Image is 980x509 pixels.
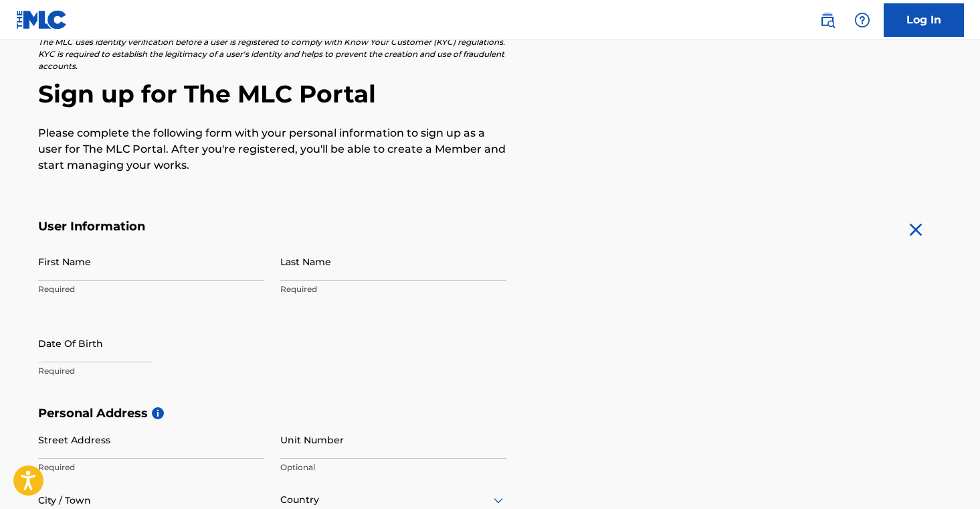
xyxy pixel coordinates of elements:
[280,461,506,474] p: Optional
[38,219,506,234] h5: User Information
[913,445,980,509] iframe: Chat Widget
[280,283,506,295] p: Required
[884,3,964,37] a: Log In
[152,407,164,419] span: i
[38,365,264,377] p: Required
[38,461,264,474] p: Required
[16,10,68,29] img: MLC Logo
[38,36,506,72] p: The MLC uses identity verification before a user is registered to comply with Know Your Customer ...
[38,125,506,173] p: Please complete the following form with your personal information to sign up as a user for The ML...
[854,12,870,28] img: help
[38,406,943,421] h5: Personal Address
[38,79,943,109] h2: Sign up for The MLC Portal
[905,219,926,240] img: close
[819,12,836,28] img: search
[849,7,876,33] div: Help
[38,283,264,295] p: Required
[814,7,841,33] a: Public Search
